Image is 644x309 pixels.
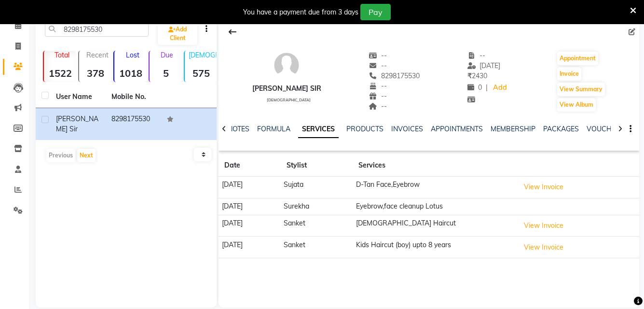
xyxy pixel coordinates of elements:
[520,180,568,195] button: View Invoice
[369,82,387,90] span: --
[353,177,516,198] td: D-Tan Face,Eyebrow
[391,125,423,133] a: INVOICES
[45,22,149,37] input: Search by Name/Mobile/Email/Code
[77,149,96,162] button: Next
[114,67,147,79] strong: 1018
[557,52,598,65] button: Appointment
[48,51,76,59] p: Total
[467,83,482,92] span: 0
[369,92,387,100] span: --
[491,125,535,133] a: MEMBERSHIP
[158,23,197,45] a: Add Client
[298,121,339,138] a: SERVICES
[353,215,516,237] td: [DEMOGRAPHIC_DATA] Haircut
[252,84,321,94] div: [PERSON_NAME] sir
[281,237,353,258] td: Sanket
[520,240,568,255] button: View Invoice
[486,83,488,93] span: |
[353,198,516,215] td: Eyebrow,face cleanup Lotus
[150,67,182,79] strong: 5
[185,67,217,79] strong: 575
[219,237,281,258] td: [DATE]
[267,98,311,102] span: [DEMOGRAPHIC_DATA]
[281,154,353,177] th: Stylist
[353,237,516,258] td: Kids Haircut (boy) upto 8 years
[346,125,384,133] a: PRODUCTS
[79,67,111,79] strong: 378
[219,177,281,198] td: [DATE]
[106,86,161,108] th: Mobile No.
[281,177,353,198] td: Sujata
[243,7,358,17] div: You have a payment due from 3 days
[281,215,353,237] td: Sanket
[228,125,249,133] a: NOTES
[369,102,387,111] span: --
[219,215,281,237] td: [DATE]
[219,154,281,177] th: Date
[219,198,281,215] td: [DATE]
[50,86,106,108] th: User Name
[369,71,420,80] span: 8298175530
[520,218,568,233] button: View Invoice
[467,61,501,70] span: [DATE]
[557,67,581,81] button: Invoice
[272,51,301,80] img: avatar
[56,114,98,133] span: [PERSON_NAME] sir
[281,198,353,215] td: Surekha
[492,81,508,95] a: Add
[557,98,596,112] button: View Album
[557,83,605,96] button: View Summary
[369,51,387,60] span: --
[587,125,625,133] a: VOUCHERS
[353,154,516,177] th: Services
[467,71,487,80] span: 2430
[151,51,182,59] p: Due
[83,51,111,59] p: Recent
[44,67,76,79] strong: 1522
[431,125,483,133] a: APPOINTMENTS
[189,51,217,59] p: [DEMOGRAPHIC_DATA]
[369,61,387,70] span: --
[360,4,391,20] button: Pay
[118,51,147,59] p: Lost
[257,125,290,133] a: FORMULA
[467,51,486,60] span: --
[467,71,472,80] span: ₹
[106,108,161,140] td: 8298175530
[222,23,243,41] div: Back to Client
[543,125,579,133] a: PACKAGES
